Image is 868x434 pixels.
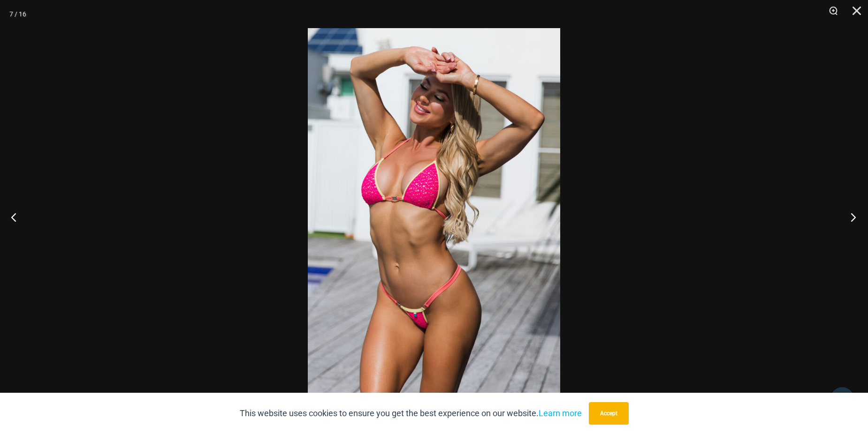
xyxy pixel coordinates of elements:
[589,402,629,425] button: Accept
[833,194,868,240] button: Next
[308,28,560,406] img: Bubble Mesh Highlight Pink 309 Top 421 Micro 02
[9,7,26,21] div: 7 / 16
[539,408,582,418] a: Learn more
[240,406,582,420] p: This website uses cookies to ensure you get the best experience on our website.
